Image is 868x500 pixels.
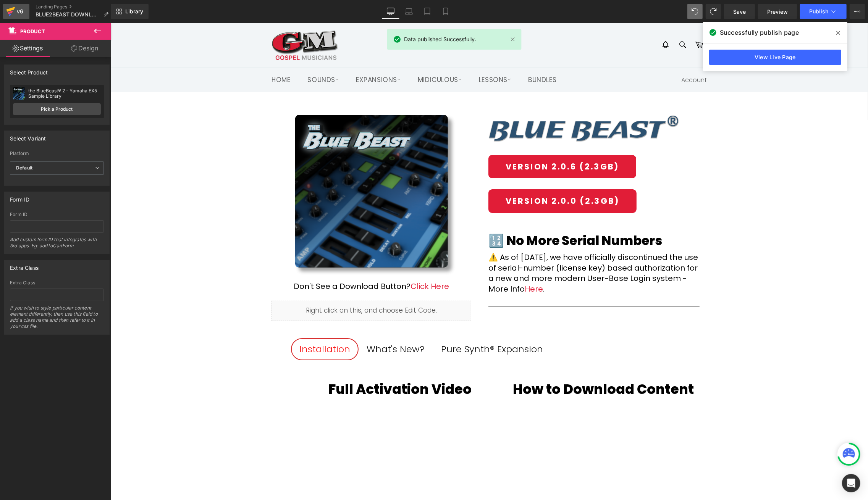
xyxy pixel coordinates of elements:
[809,8,828,15] span: Publish
[395,138,509,150] span: VERSION 2.0.6 (2.3GB)
[20,28,45,34] span: Product
[842,474,860,492] div: Open Intercom Messenger
[15,6,25,16] div: v6
[16,165,32,171] b: Default
[10,280,104,285] div: Extra Class
[378,229,588,271] b: ⚠️ As of [DATE], we have officially discontinued the use of serial-number (license key) based aut...
[125,8,143,15] span: Library
[300,258,339,269] a: Click Here
[155,258,367,269] p: Don't See a Download Button?
[10,131,46,142] div: Select Variant
[111,4,149,19] a: New Library
[331,319,433,334] div: Pure Synth® Expansion
[154,45,188,69] a: Home
[401,357,585,376] div: How to Download Content
[378,132,526,156] a: VERSION 2.0.6 (2.3GB)
[410,45,454,69] a: Bundles
[687,4,703,19] button: Undo
[10,305,104,334] div: If you wish to style particular content element differently, then use this field to add a class n...
[758,4,797,19] a: Preview
[300,45,359,69] a: MIDIculous
[198,357,382,376] div: Full Activation Video
[378,166,526,190] a: VERSION 2.0.0 (2.3GB)
[57,40,112,57] a: Design
[767,8,788,16] span: Preview
[10,260,39,271] div: Extra Class
[418,4,436,19] a: Tablet
[706,4,721,19] button: Redo
[733,8,746,16] span: Save
[3,4,29,19] a: v6
[709,50,841,65] a: View Live Page
[395,172,509,184] span: VERSION 2.0.0 (2.3GB)
[414,261,433,271] a: Here
[13,87,25,100] img: pImage
[10,192,29,203] div: Form ID
[189,319,240,334] div: Installation
[10,65,48,76] div: Select Product
[800,4,847,19] button: Publish
[185,92,338,245] img: the BlueBeast® 2 - Yamaha EX5 Sample Library
[10,212,104,217] div: Form ID
[28,88,101,99] div: the BlueBeast® 2 - Yamaha EX5 Sample Library
[256,319,314,334] div: What's New?
[189,45,236,69] a: Sounds
[361,45,408,69] a: Lessons
[436,4,455,19] a: Mobile
[720,28,799,37] span: Successfully publish page
[161,8,228,37] img: Gospel Musicians
[378,210,589,226] h1: 🔢 No More Serial Numbers
[238,45,298,69] a: Expansions
[10,151,104,158] label: Platform
[36,11,100,18] span: BLUE2BEAST DOWNLOAD
[567,45,600,69] a: Account
[404,35,476,44] span: Data published Successfully.
[381,4,400,19] a: Desktop
[400,4,418,19] a: Laptop
[10,237,104,254] div: Add custom form ID that integrates with 3rd apps. Eg: addToCartForm
[850,4,865,19] button: More
[13,103,101,115] a: Pick a Product
[36,4,115,10] a: Landing Pages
